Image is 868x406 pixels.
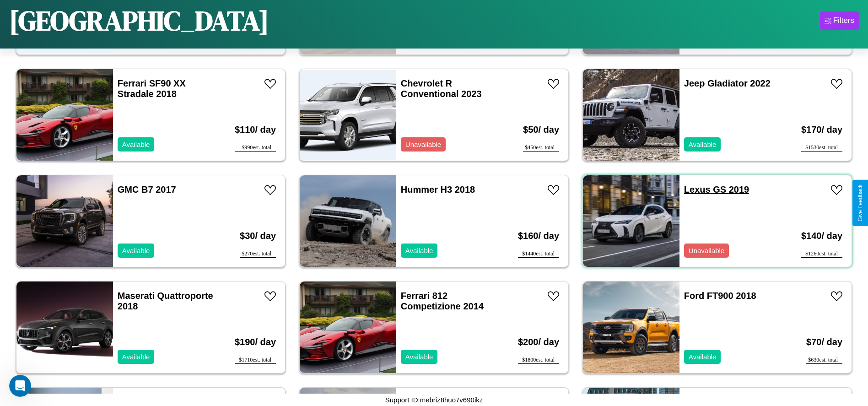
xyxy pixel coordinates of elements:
h3: $ 30 / day [240,222,276,250]
p: Support ID: mebriz8huo7v690ikz [385,394,483,406]
a: Maserati Quattroporte 2018 [118,291,213,311]
p: Available [689,138,717,151]
div: $ 1260 est. total [801,250,842,258]
p: Available [405,244,433,257]
div: $ 990 est. total [235,144,276,152]
a: GMC B7 2017 [118,184,176,195]
div: $ 450 est. total [523,144,559,152]
p: Unavailable [689,244,724,257]
div: $ 630 est. total [806,357,842,364]
div: $ 1800 est. total [518,357,559,364]
p: Available [405,351,433,363]
h3: $ 200 / day [518,328,559,357]
h3: $ 170 / day [801,115,842,144]
div: $ 1440 est. total [518,250,559,258]
p: Unavailable [405,138,441,151]
p: Available [122,138,150,151]
h3: $ 140 / day [801,222,842,250]
div: $ 1710 est. total [235,357,276,364]
a: Ferrari 812 Competizione 2014 [401,291,484,311]
button: Filters [820,11,859,30]
div: Give Feedback [857,184,863,222]
div: $ 270 est. total [240,250,276,258]
a: Chevrolet R Conventional 2023 [401,78,482,99]
h3: $ 160 / day [518,222,559,250]
h3: $ 110 / day [235,115,276,144]
h1: [GEOGRAPHIC_DATA] [9,2,269,39]
p: Available [122,351,150,363]
a: Jeep Gladiator 2022 [684,78,771,88]
p: Available [689,351,717,363]
h3: $ 70 / day [806,328,842,357]
h3: $ 190 / day [235,328,276,357]
a: Ferrari SF90 XX Stradale 2018 [118,78,186,99]
div: $ 1530 est. total [801,144,842,152]
a: Ford FT900 2018 [684,291,756,301]
iframe: Intercom live chat [9,375,31,397]
p: Available [122,244,150,257]
a: Lexus GS 2019 [684,184,749,195]
a: Hummer H3 2018 [401,184,475,195]
h3: $ 50 / day [523,115,559,144]
div: Filters [833,16,854,25]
